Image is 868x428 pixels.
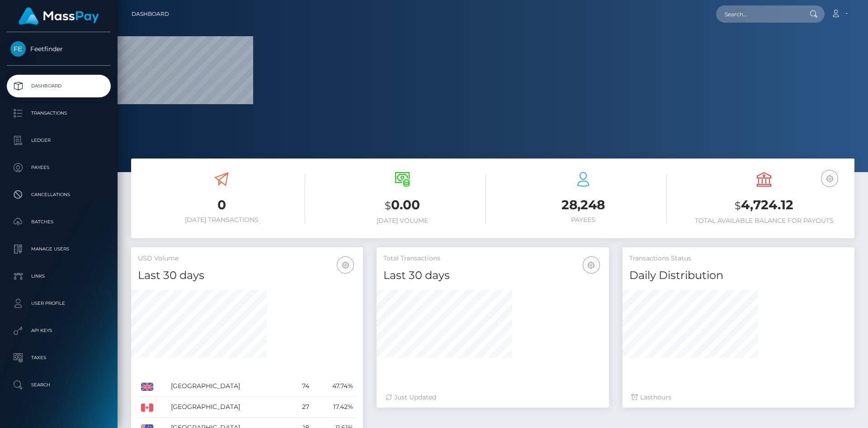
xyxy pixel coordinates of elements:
small: $ [385,199,391,212]
h3: 0 [138,196,305,214]
h3: 4,724.12 [680,196,848,215]
p: Payees [10,161,107,174]
td: 27 [290,397,312,418]
a: Dashboard [132,5,169,24]
h6: Total Available Balance for Payouts [680,217,848,225]
h5: USD Volume [138,254,356,263]
p: Links [10,269,107,283]
h5: Transactions Status [629,254,848,263]
p: Search [10,378,107,392]
img: MassPay Logo [19,7,99,25]
h6: Payees [500,216,667,224]
h6: [DATE] Volume [319,217,486,225]
p: Transactions [10,106,107,120]
a: API Keys [7,319,111,342]
img: CA.png [141,404,153,412]
p: Dashboard [10,79,107,93]
a: User Profile [7,292,111,315]
a: Search [7,374,111,396]
h4: Daily Distribution [629,268,848,284]
a: Manage Users [7,238,111,260]
h3: 0.00 [319,196,486,215]
small: $ [735,199,741,212]
h3: 28,248 [500,196,667,214]
p: Ledger [10,134,107,147]
a: Ledger [7,129,111,152]
h4: Last 30 days [138,268,356,284]
p: Manage Users [10,242,107,256]
p: User Profile [10,297,107,310]
a: Cancellations [7,183,111,206]
div: Last hours [632,393,845,402]
p: Cancellations [10,188,107,202]
td: [GEOGRAPHIC_DATA] [168,397,290,418]
td: 47.74% [312,376,356,397]
a: Taxes [7,346,111,369]
img: GB.png [141,383,153,391]
td: 17.42% [312,397,356,418]
a: Batches [7,211,111,233]
h6: [DATE] Transactions [138,216,305,224]
a: Links [7,265,111,288]
a: Transactions [7,102,111,125]
p: Taxes [10,351,107,365]
a: Dashboard [7,75,111,97]
img: Feetfinder [10,41,26,57]
td: [GEOGRAPHIC_DATA] [168,376,290,397]
h4: Last 30 days [383,268,602,284]
p: API Keys [10,324,107,337]
td: 74 [290,376,312,397]
a: Payees [7,156,111,179]
input: Search... [716,5,801,23]
div: Just Updated [386,393,599,402]
h5: Total Transactions [383,254,602,263]
span: Feetfinder [7,45,111,53]
p: Batches [10,215,107,229]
